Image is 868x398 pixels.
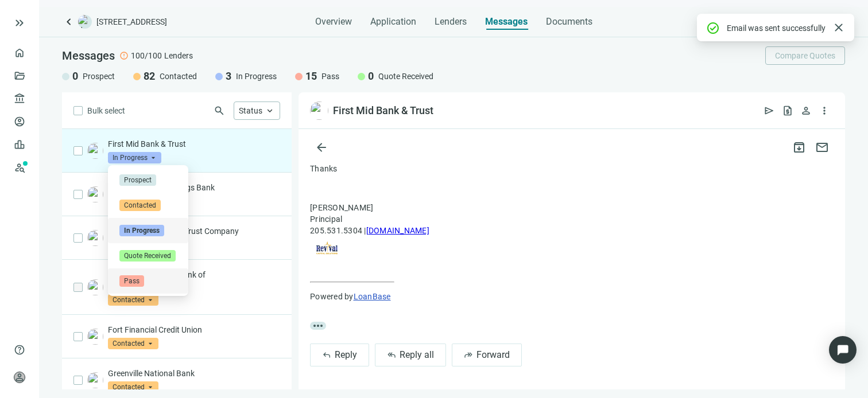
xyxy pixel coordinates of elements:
span: Contacted [160,71,197,82]
span: request_quote [782,105,793,116]
span: search [214,105,225,116]
button: mail [811,136,834,159]
span: Contacted [108,338,158,349]
img: 22917e09-9cd3-4dd9-b9a9-dc9a4ec7b38f [87,372,103,388]
span: In Progress [119,225,164,236]
img: edfb4f73-33af-4e7e-a617-c9ac85d158aa [87,230,103,246]
button: reply_allReply all [375,344,446,366]
span: 100/100 [131,50,162,61]
span: close [832,21,846,34]
img: d2012950-63ef-4b2b-990f-a3c614d6576e [87,143,103,159]
span: help [14,344,25,356]
span: Prospect [83,71,115,82]
button: replyReply [310,344,369,366]
span: account_balance [14,93,22,104]
span: Status [239,106,262,115]
img: deal-logo [78,15,92,29]
span: Messages [485,16,528,27]
span: Contacted [119,200,161,211]
a: Close [832,21,845,34]
span: check_circle [706,21,720,35]
span: Application [370,16,416,28]
p: The Home National Bank of [GEOGRAPHIC_DATA] [108,269,280,292]
button: Compare Quotes [765,46,845,65]
span: reply [322,350,331,360]
button: request_quote [778,102,797,120]
span: person [14,372,25,383]
span: Quote Received [378,71,433,82]
span: In Progress [108,152,161,163]
span: Prospect [119,174,156,186]
span: Reply [335,349,357,360]
span: 3 [226,69,231,83]
span: reply_all [387,350,396,360]
span: Lenders [164,50,193,61]
p: Security Federal Savings Bank [108,182,280,193]
span: 82 [144,69,155,83]
span: Contacted [108,294,158,306]
span: Reply all [400,349,434,360]
span: error [119,51,129,60]
span: arrow_back [315,141,328,154]
span: Forward [476,349,510,360]
span: In Progress [236,71,277,82]
a: keyboard_arrow_left [62,15,76,29]
span: [STREET_ADDRESS] [96,16,167,28]
p: First Mid Bank & Trust [108,138,280,150]
img: 1cae8ee0-291e-4e39-a9ce-dd5d26dc024e [87,329,103,345]
span: forward [464,350,473,360]
img: d2012950-63ef-4b2b-990f-a3c614d6576e [310,102,328,120]
img: b0c9752b-ecce-435a-8fff-c7a293c96bbe [87,279,103,295]
span: 0 [368,69,374,83]
button: keyboard_double_arrow_right [13,16,26,30]
button: forwardForward [452,344,522,366]
span: 0 [72,69,78,83]
button: more_vert [815,102,834,120]
span: 15 [305,69,317,83]
span: more_horiz [310,322,326,330]
span: Quote Received [119,250,176,262]
span: person [800,105,812,116]
button: arrow_back [310,136,333,159]
span: Documents [546,16,592,28]
button: send [760,102,778,120]
span: Messages [62,49,115,63]
span: Contacted [108,381,158,393]
span: Bulk select [87,104,125,117]
span: Pass [119,275,144,287]
span: more_vert [819,105,830,116]
img: e3ee4483-6f5e-434f-ad04-46e9f3a94692 [87,186,103,202]
span: archive [792,141,806,154]
span: send [764,105,775,116]
span: Pass [321,71,339,82]
span: Overview [315,16,352,28]
span: keyboard_arrow_up [265,106,275,116]
p: Greenville National Bank [108,368,280,379]
div: Email was sent successfully [727,21,826,34]
p: First Farmers Bank & Trust Company [108,225,280,237]
span: Lenders [435,16,467,28]
button: person [797,102,815,120]
div: First Mid Bank & Trust [333,104,433,118]
p: Fort Financial Credit Union [108,324,280,335]
button: archive [788,136,811,159]
div: Open Intercom Messenger [829,336,857,364]
span: mail [815,141,829,154]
